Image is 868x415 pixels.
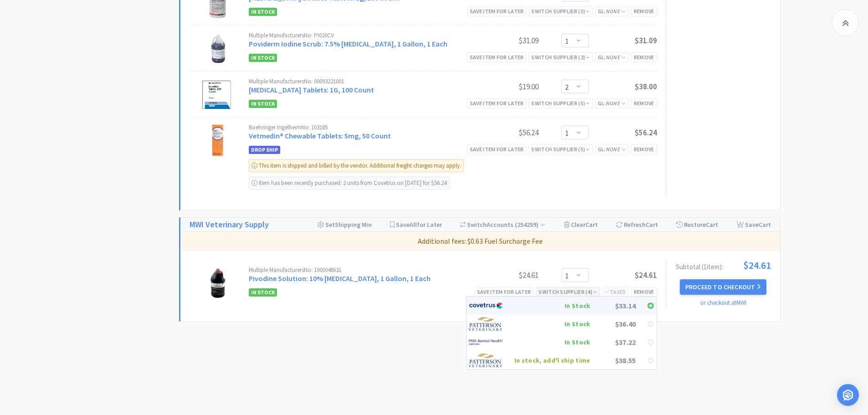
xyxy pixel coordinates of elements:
[396,220,442,229] span: Save for Later
[631,287,657,297] div: Remove
[598,100,626,107] span: GL:
[514,354,591,367] div: In stock, add'l ship time
[467,98,527,108] div: Save item for later
[706,220,718,229] span: Cart
[249,146,280,154] span: Drop Ship
[249,54,277,62] span: In Stock
[203,32,233,64] img: 7c188dba513548b6a51489b742929608_40193.png
[209,267,227,299] img: 29da713671504eaca0764118c728851d_277086.png
[249,124,470,130] div: Boehringer Ingelheim No: 103185
[591,317,636,331] div: $36.40
[759,220,771,229] span: Cart
[531,145,590,154] div: Switch Supplier ( 5 )
[514,335,591,349] div: In Stock
[631,6,657,16] div: Remove
[598,54,626,61] span: GL:
[743,260,771,270] span: $24.61
[469,299,503,313] img: 77fca1acd8b6420a9015268ca798ef17_1.png
[249,78,470,84] div: Multiple Manufacturers No: 00093221001
[469,317,503,331] img: f5e969b455434c6296c6d81ef179fa71_3.png
[700,299,746,307] a: or checkout at MWI
[318,218,372,231] div: Shipping Min
[470,81,539,92] div: $19.00
[646,220,658,229] span: Cart
[467,315,657,333] div: Click to move this item to Patterson Veterinary's cart
[325,220,335,229] span: Set
[212,124,223,156] img: e4babdfea8744280a46c7e95ec27bc1c_286568.png
[680,279,766,295] button: Proceed to Checkout
[249,100,277,108] span: In Stock
[467,351,657,369] div: Click to move this item to Patterson Veterinary's cart
[467,144,527,154] div: Save item for later
[605,288,626,295] span: Taxed
[606,8,620,15] i: None
[591,354,636,367] div: $38.55
[190,218,269,231] a: MWI Veterinary Supply
[474,287,534,297] div: Save item for later
[531,99,590,108] div: Switch Supplier ( 5 )
[202,78,234,110] img: 2d2c2f9fb85644bdbf733c9c84ab61fe_813448.png
[616,218,658,231] div: Refresh
[564,218,598,231] div: Clear
[736,218,771,231] div: Save
[249,288,277,297] span: In Stock
[531,53,590,61] div: Switch Supplier ( 2 )
[410,220,417,229] span: All
[598,146,626,153] span: GL:
[531,7,590,15] div: Switch Supplier ( 3 )
[467,333,657,351] div: Click to move this item to MWI Veterinary Supply's cart
[631,98,657,108] div: Remove
[470,127,539,138] div: $56.24
[539,287,597,296] div: Switch Supplier ( 4 )
[249,32,470,38] div: Multiple Manufacturers No: PI020CV
[514,220,545,229] span: ( 254259 )
[635,82,657,92] span: $38.00
[249,159,464,172] div: This item is shipped and billed by the vendor. Additional freight charges may apply.
[606,146,620,153] i: None
[249,39,447,48] a: Poviderm Iodine Scrub: 7.5% [MEDICAL_DATA], 1 Gallon, 1 Each
[249,267,470,273] div: Multiple Manufacturers No: 1000048631
[591,335,636,349] div: $37.22
[467,297,657,315] div: Click to move this item to Covetrus's cart
[467,6,527,16] div: Save item for later
[635,36,657,46] span: $31.09
[591,299,636,313] div: $33.14
[249,177,449,190] div: Item has been recently purchased: 2 units from Covetrus on [DATE] for $56.24
[184,236,776,247] p: Additional fees: $0.63 Fuel Surcharge Fee
[249,274,431,283] a: Pivodine Solution: 10% [MEDICAL_DATA], 1 Gallon, 1 Each
[631,52,657,62] div: Remove
[635,270,657,280] span: $24.61
[249,8,277,16] span: In Stock
[586,220,598,229] span: Cart
[249,131,391,140] a: Vetmedin® Chewable Tablets: 5mg, 50 Count
[606,100,620,107] i: None
[606,54,620,61] i: None
[470,270,539,281] div: $24.61
[676,218,718,231] div: Restore
[631,144,657,154] div: Remove
[514,299,591,313] div: In Stock
[467,52,527,62] div: Save item for later
[837,384,859,406] div: Open Intercom Messenger
[460,218,546,231] div: Accounts
[598,8,626,15] span: GL:
[635,128,657,138] span: $56.24
[469,335,503,349] img: f6b2451649754179b5b4e0c70c3f7cb0_2.png
[470,35,539,46] div: $31.09
[469,354,503,367] img: f5e969b455434c6296c6d81ef179fa71_3.png
[676,260,771,270] div: Subtotal ( 1 item ):
[249,85,374,94] a: [MEDICAL_DATA] Tablets: 1G, 100 Count
[514,317,591,331] div: In Stock
[467,220,487,229] span: Switch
